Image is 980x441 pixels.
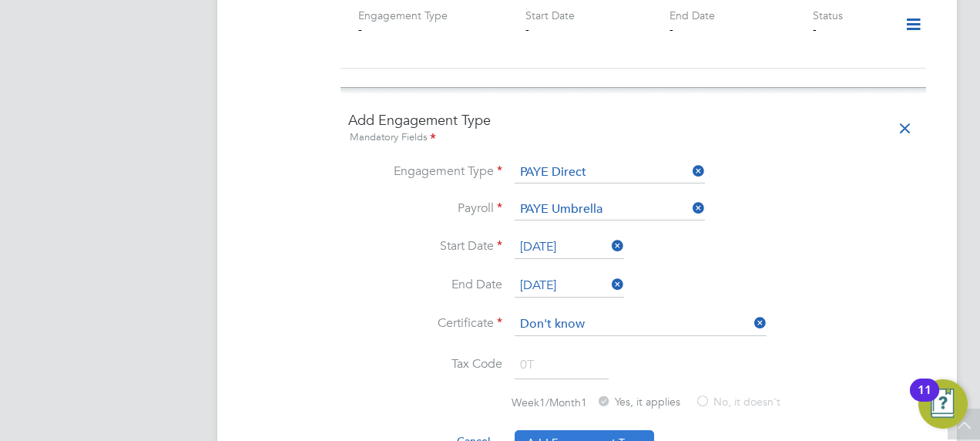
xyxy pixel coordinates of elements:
input: Select one [515,162,705,183]
label: Start Date [525,8,575,22]
label: Start Date [348,238,502,254]
label: Certificate [348,315,502,332]
label: Engagement Type [358,8,448,22]
input: Search for... [515,199,705,220]
input: Select one [515,313,767,336]
button: Open Resource Center, 11 new notifications [918,379,968,429]
label: Payroll [348,200,502,217]
label: No, it doesn't [695,395,780,411]
div: 11 [918,390,931,410]
label: Yes, it applies [596,395,680,411]
div: - [358,22,502,36]
label: Week1/Month1 [512,396,587,409]
label: Status [813,8,843,22]
label: End Date [670,8,715,22]
input: Select one [515,236,624,259]
label: Engagement Type [348,163,502,180]
label: Tax Code [348,356,502,372]
div: Mandatory Fields [348,130,918,146]
h4: Add Engagement Type [348,111,918,146]
label: End Date [348,277,502,293]
div: - [813,22,884,36]
div: - [525,22,669,36]
div: - [670,22,813,36]
input: Select one [515,274,624,298]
